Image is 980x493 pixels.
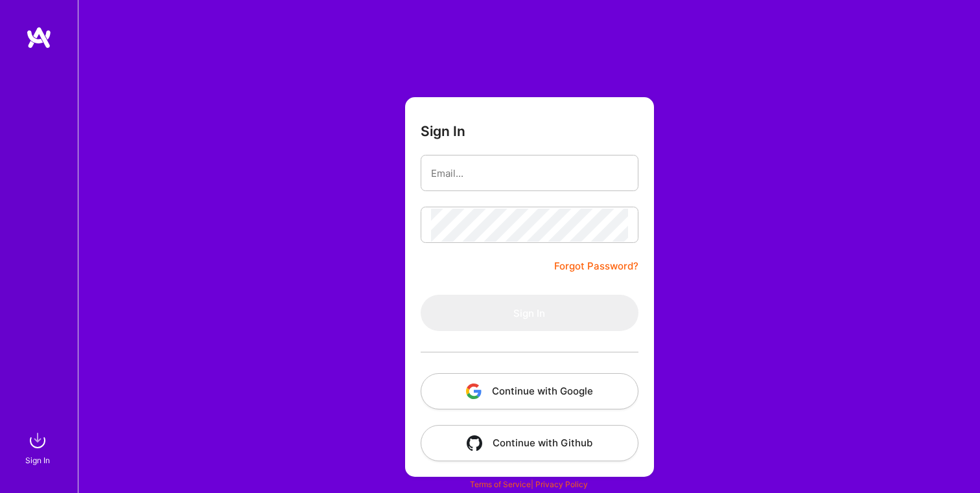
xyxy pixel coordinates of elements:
img: logo [26,26,52,49]
img: icon [466,384,482,399]
input: Email... [431,157,628,190]
img: icon [467,435,482,451]
h3: Sign In [421,123,465,139]
button: Sign In [421,295,638,331]
a: Terms of Service [470,479,531,489]
button: Continue with Github [421,425,638,461]
a: sign inSign In [27,428,51,467]
img: sign in [25,428,51,453]
div: © 2025 ATeams Inc., All rights reserved. [78,454,980,487]
a: Forgot Password? [554,258,638,274]
button: Continue with Google [421,373,638,409]
div: Sign In [25,453,50,467]
a: Privacy Policy [535,479,588,489]
span: | [470,479,588,489]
